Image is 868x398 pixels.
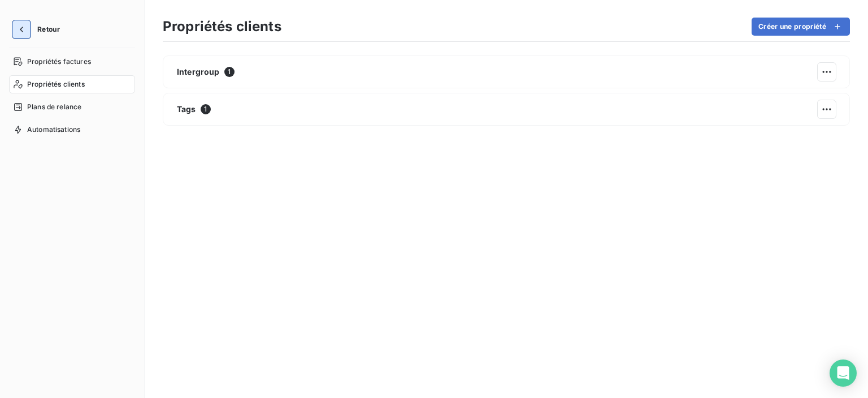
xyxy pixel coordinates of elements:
[27,57,91,67] span: Propriétés factures
[9,20,69,38] button: Retour
[27,79,85,89] span: Propriétés clients
[9,75,135,93] a: Propriétés clients
[752,18,850,36] button: Créer une propriété
[177,104,196,115] span: Tags
[201,104,211,114] span: 1
[9,121,135,139] a: Automatisations
[37,26,60,33] span: Retour
[177,66,220,78] span: Intergroup
[163,16,281,37] h3: Propriétés clients
[830,360,857,387] div: Open Intercom Messenger
[9,53,135,71] a: Propriétés factures
[224,67,235,77] span: 1
[27,102,81,112] span: Plans de relance
[27,125,80,135] span: Automatisations
[9,98,135,116] a: Plans de relance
